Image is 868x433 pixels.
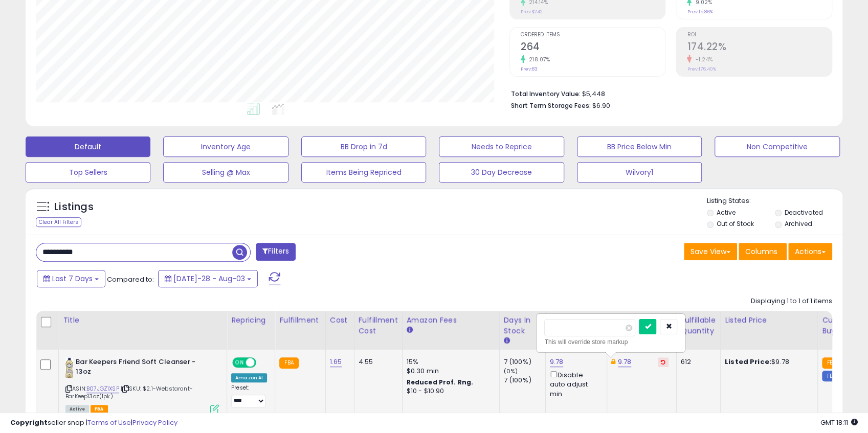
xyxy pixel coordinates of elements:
[26,162,150,183] button: Top Sellers
[525,56,550,63] small: 218.07%
[65,405,89,414] span: All listings currently available for purchase on Amazon
[715,136,839,157] button: Non Competitive
[173,274,245,284] span: [DATE]-28 - Aug-03
[407,357,492,367] div: 15%
[36,217,81,227] div: Clear All Filters
[751,297,832,306] div: Displaying 1 to 1 of 1 items
[504,367,518,375] small: (0%)
[785,219,812,228] label: Archived
[544,337,677,347] div: This will override store markup
[91,405,108,414] span: FBA
[407,378,474,386] b: Reduced Prof. Rng.
[504,357,545,367] div: 7 (100%)
[592,101,610,110] span: $6.90
[52,274,93,284] span: Last 7 Days
[359,315,398,336] div: Fulfillment Cost
[439,136,564,157] button: Needs to Reprice
[54,200,94,214] h5: Listings
[511,87,825,99] li: $5,448
[256,243,296,261] button: Filters
[26,136,150,157] button: Default
[439,162,564,183] button: 30 Day Decrease
[681,357,713,367] div: 612
[521,32,665,38] span: Ordered Items
[63,315,222,326] div: Title
[65,357,219,412] div: ASIN:
[745,246,777,257] span: Columns
[785,208,823,217] label: Deactivated
[504,336,510,346] small: Days In Stock.
[725,357,771,367] b: Listed Price:
[233,358,246,367] span: ON
[163,162,288,183] button: Selling @ Max
[717,219,754,228] label: Out of Stock
[687,41,832,55] h2: 174.22%
[504,315,541,336] div: Days In Stock
[231,384,267,407] div: Preset:
[511,101,591,110] b: Short Term Storage Fees:
[87,418,131,427] a: Terms of Use
[231,373,267,382] div: Amazon AI
[550,357,564,367] a: 9.78
[684,243,737,260] button: Save View
[407,367,492,376] div: $0.30 min
[407,387,492,396] div: $10 - $10.90
[65,384,193,400] span: | SKU: $2.1-Webstarant-BarKeep13oz(1pk)
[687,32,832,38] span: ROI
[739,243,787,260] button: Columns
[279,357,298,369] small: FBA
[707,196,842,206] p: Listing States:
[279,315,321,326] div: Fulfillment
[163,136,288,157] button: Inventory Age
[687,9,713,15] small: Prev: 15.86%
[521,41,665,55] h2: 264
[10,418,177,428] div: seller snap | |
[725,315,813,326] div: Listed Price
[407,326,413,335] small: Amazon Fees.
[255,358,271,367] span: OFF
[504,376,545,385] div: 7 (100%)
[822,357,841,369] small: FBA
[330,315,350,326] div: Cost
[231,315,271,326] div: Repricing
[822,371,842,381] small: FBM
[107,275,154,284] span: Compared to:
[681,315,716,336] div: Fulfillable Quantity
[717,208,736,217] label: Active
[618,357,632,367] a: 9.78
[550,369,599,399] div: Disable auto adjust min
[76,357,200,379] b: Bar Keepers Friend Soft Cleanser - 13oz
[577,162,702,183] button: Wilvory1
[577,136,702,157] button: BB Price Below Min
[692,56,713,63] small: -1.24%
[359,357,394,367] div: 4.55
[65,357,73,378] img: 41FbG0rWwYL._SL40_.jpg
[687,66,716,72] small: Prev: 176.40%
[521,66,538,72] small: Prev: 83
[725,357,810,367] div: $9.78
[820,418,858,427] span: 2025-08-11 18:11 GMT
[330,357,342,367] a: 1.65
[10,418,48,427] strong: Copyright
[407,315,495,326] div: Amazon Fees
[86,384,119,393] a: B07JGZ1XSP
[37,270,105,287] button: Last 7 Days
[301,162,426,183] button: Items Being Repriced
[788,243,832,260] button: Actions
[158,270,258,287] button: [DATE]-28 - Aug-03
[301,136,426,157] button: BB Drop in 7d
[521,9,543,15] small: Prev: $242
[511,89,581,98] b: Total Inventory Value:
[132,418,177,427] a: Privacy Policy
